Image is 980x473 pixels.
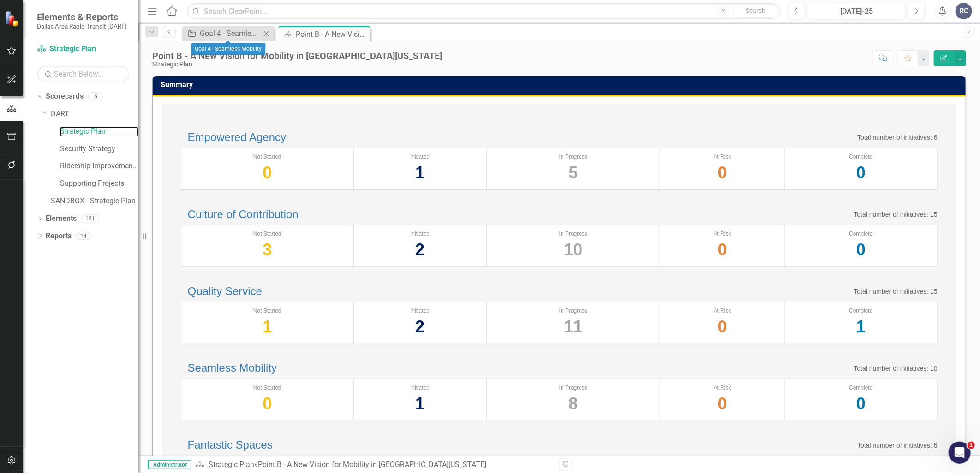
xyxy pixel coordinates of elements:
div: Goal 4 - Seamless Mobility [200,28,261,39]
span: 1 [968,442,975,449]
span: Elements & Reports [37,12,127,23]
div: Strategic Plan [152,61,442,68]
div: Point B - A New Vision for Mobility in [GEOGRAPHIC_DATA][US_STATE] [152,51,442,61]
div: 0 [665,315,780,338]
div: Initiated [359,384,482,392]
input: Search ClearPoint... [187,3,781,19]
button: [DATE]-25 [808,3,906,19]
a: Strategic Plan [60,126,138,137]
div: 5 [491,161,656,184]
button: RC [956,3,972,19]
div: 0 [789,392,932,415]
div: 121 [81,215,99,223]
a: Elements [46,213,77,224]
div: 0 [186,161,349,184]
a: Security Strategy [60,144,138,154]
div: Goal 4 - Seamless Mobility [191,43,265,55]
a: Seamless Mobility [188,361,277,374]
a: Ridership Improvement Funds [60,161,138,171]
div: 0 [665,161,780,184]
p: Total number of initiatives: 10 [854,364,938,373]
div: At Risk [665,230,780,238]
div: 0 [665,238,780,261]
div: » [196,460,552,470]
div: 11 [491,315,656,338]
a: Reports [46,231,72,242]
div: Initiated [359,307,482,315]
div: 2 [359,315,482,338]
div: Point B - A New Vision for Mobility in [GEOGRAPHIC_DATA][US_STATE] [296,29,368,40]
div: 6 [88,93,103,101]
div: Complete [789,230,932,238]
div: 2 [359,238,482,261]
div: 8 [491,392,656,415]
div: 1 [186,315,349,338]
div: 1 [359,161,482,184]
div: 0 [789,161,932,184]
span: Search [746,7,765,14]
a: DART [51,109,138,119]
div: Not Started [186,153,349,161]
a: Scorecards [46,91,84,102]
div: In Progress [491,153,656,161]
div: Initiated [359,230,482,238]
div: Complete [789,307,932,315]
div: 10 [491,238,656,261]
a: Supporting Projects [60,178,138,189]
a: Quality Service [188,285,262,297]
a: Strategic Plan [37,44,129,54]
span: Administrator [148,460,191,469]
div: At Risk [665,384,780,392]
div: At Risk [665,153,780,161]
div: Not Started [186,307,349,315]
a: Strategic Plan [209,460,254,469]
div: Complete [789,153,932,161]
input: Search Below... [37,66,129,82]
small: Dallas Area Rapid Transit (DART) [37,23,127,30]
a: Fantastic Spaces [188,438,273,451]
div: At Risk [665,307,780,315]
div: 0 [186,392,349,415]
div: 1 [789,315,932,338]
a: Empowered Agency [188,131,286,143]
a: Culture of Contribution [188,208,299,220]
div: 1 [359,392,482,415]
p: Total number of initiatives: 6 [857,133,938,142]
div: In Progress [491,307,656,315]
div: Initiated [359,153,482,161]
button: Search [733,5,779,18]
p: Total number of initiatives: 6 [857,441,938,450]
div: Point B - A New Vision for Mobility in [GEOGRAPHIC_DATA][US_STATE] [258,460,486,469]
a: Goal 4 - Seamless Mobility [185,28,261,39]
img: ClearPoint Strategy [5,11,21,27]
a: SANDBOX - Strategic Plan [51,196,138,207]
div: In Progress [491,230,656,238]
iframe: Intercom live chat [949,442,971,464]
p: Total number of initiatives: 15 [854,287,938,296]
div: [DATE]-25 [811,6,902,17]
div: 14 [76,232,91,240]
div: Not Started [186,230,349,238]
h3: Summary [161,81,961,89]
div: 0 [789,238,932,261]
div: 0 [665,392,780,415]
div: In Progress [491,384,656,392]
div: Complete [789,384,932,392]
p: Total number of initiatives: 15 [854,210,938,219]
div: Not Started [186,384,349,392]
div: 3 [186,238,349,261]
